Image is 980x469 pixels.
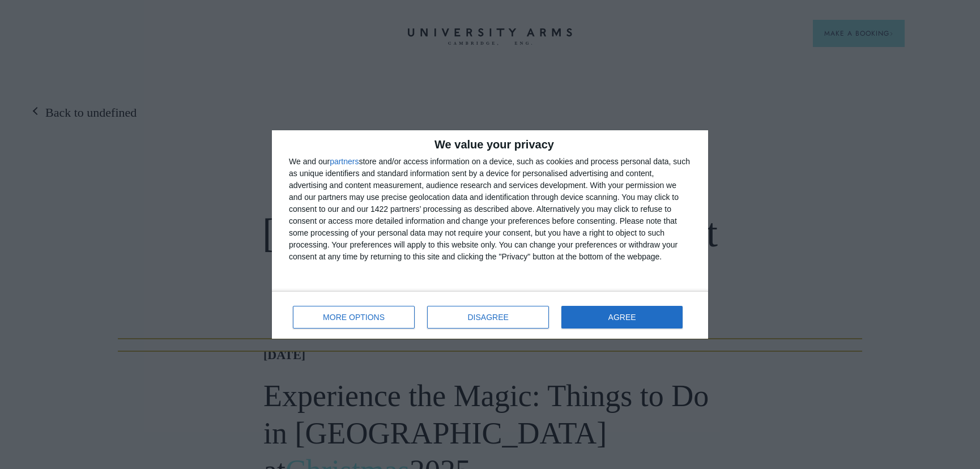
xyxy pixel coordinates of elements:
h2: We value your privacy [289,139,691,150]
div: qc-cmp2-ui [272,130,708,339]
span: MORE OPTIONS [323,313,385,321]
button: partners [330,157,359,165]
span: AGREE [608,313,636,321]
button: DISAGREE [427,306,549,329]
div: We and our store and/or access information on a device, such as cookies and process personal data... [289,156,691,263]
button: AGREE [561,306,683,329]
button: MORE OPTIONS [293,306,415,329]
span: DISAGREE [468,313,509,321]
